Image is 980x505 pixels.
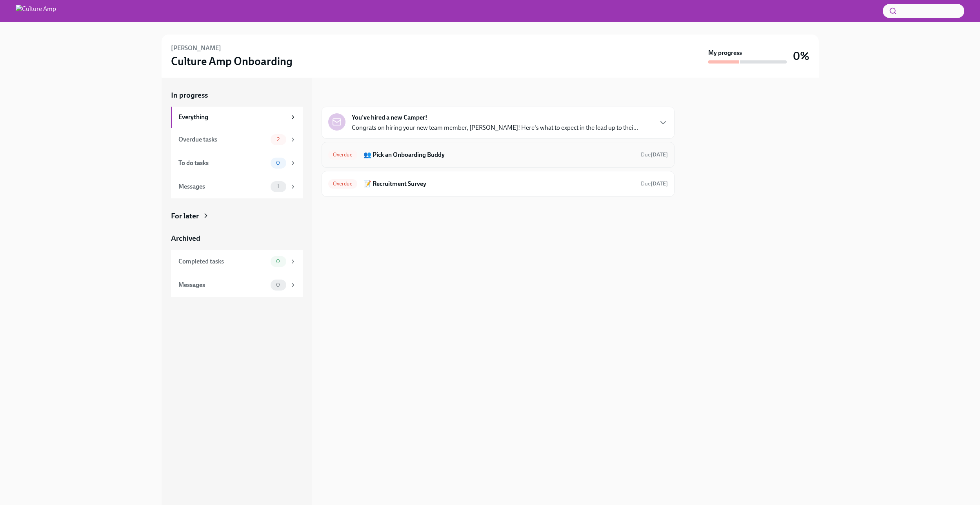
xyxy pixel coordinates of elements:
a: Overdue📝 Recruitment SurveyDue[DATE] [328,178,668,190]
img: Culture Amp [16,5,56,17]
h6: 📝 Recruitment Survey [364,180,635,188]
a: Archived [171,233,303,243]
span: 0 [271,258,285,264]
div: Everything [178,113,286,122]
strong: My progress [708,49,742,57]
span: Overdue [328,152,357,158]
div: In progress [322,90,358,100]
h3: Culture Amp Onboarding [171,54,293,68]
a: Overdue👥 Pick an Onboarding BuddyDue[DATE] [328,149,668,161]
div: Overdue tasks [178,135,267,144]
a: Completed tasks0 [171,250,303,273]
strong: You've hired a new Camper! [352,113,427,122]
div: To do tasks [178,159,267,167]
a: For later [171,211,303,221]
p: Congrats on hiring your new team member, [PERSON_NAME]! Here's what to expect in the lead up to t... [352,124,638,132]
span: 2 [272,136,284,142]
a: Overdue tasks2 [171,128,303,151]
span: 1 [272,183,284,189]
span: 0 [271,160,285,166]
span: October 5th, 2025 10:00 [641,180,668,187]
h6: 👥 Pick an Onboarding Buddy [364,151,635,159]
h3: 0% [793,49,809,63]
span: Due [641,180,668,187]
div: For later [171,211,199,221]
strong: [DATE] [651,151,668,158]
span: October 5th, 2025 10:00 [641,151,668,158]
span: Overdue [328,181,357,187]
h6: [PERSON_NAME] [171,44,221,53]
div: Messages [178,182,267,191]
strong: [DATE] [651,180,668,187]
span: Due [641,151,668,158]
div: Messages [178,281,267,289]
div: Completed tasks [178,257,267,266]
a: To do tasks0 [171,151,303,175]
a: Everything [171,107,303,128]
a: Messages0 [171,273,303,297]
a: Messages1 [171,175,303,198]
a: In progress [171,90,303,100]
span: 0 [271,282,285,288]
